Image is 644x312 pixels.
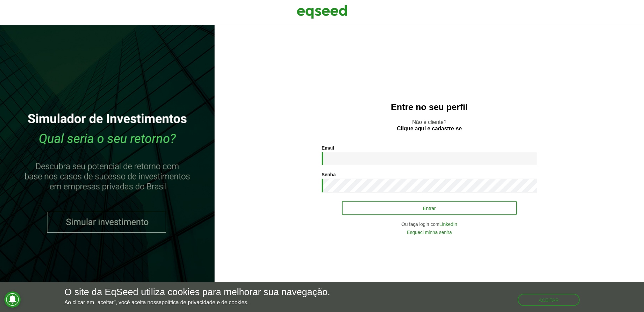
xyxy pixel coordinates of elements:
h2: Entre no seu perfil [228,102,631,112]
label: Senha [322,172,336,177]
label: Email [322,146,334,150]
button: Entrar [342,201,517,215]
a: Esqueci minha senha [407,230,452,235]
a: Clique aqui e cadastre-se [397,126,462,131]
img: EqSeed Logo [297,3,347,20]
div: Ou faça login com [322,222,537,227]
a: LinkedIn [440,222,457,227]
button: Aceitar [518,294,580,306]
h5: O site da EqSeed utiliza cookies para melhorar sua navegação. [64,287,330,297]
a: política de privacidade e de cookies [162,300,247,305]
p: Não é cliente? [228,119,631,132]
p: Ao clicar em "aceitar", você aceita nossa . [64,299,330,306]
